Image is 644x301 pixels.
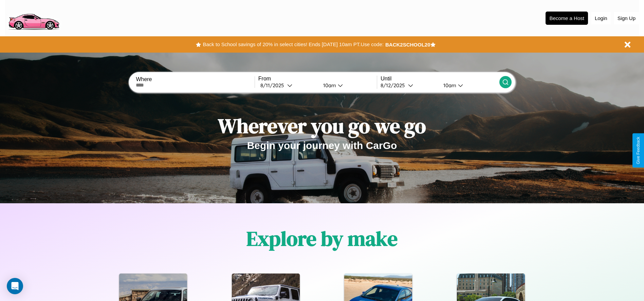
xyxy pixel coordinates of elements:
[260,82,287,89] div: 8 / 11 / 2025
[246,225,398,252] h1: Explore by make
[258,76,377,82] label: From
[381,76,499,82] label: Until
[385,42,430,48] b: BACK2SCHOOL20
[201,40,385,49] button: Back to School savings of 20% in select cities! Ends [DATE] 10am PT.Use code:
[318,82,377,89] button: 10am
[591,12,611,24] button: Login
[5,3,62,32] img: logo
[636,137,641,164] div: Give Feedback
[258,82,318,89] button: 8/11/2025
[440,82,458,89] div: 10am
[438,82,499,89] button: 10am
[381,82,408,89] div: 8 / 12 / 2025
[136,76,254,82] label: Where
[7,278,23,294] div: Open Intercom Messenger
[320,82,338,89] div: 10am
[546,12,588,25] button: Become a Host
[614,12,639,24] button: Sign Up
